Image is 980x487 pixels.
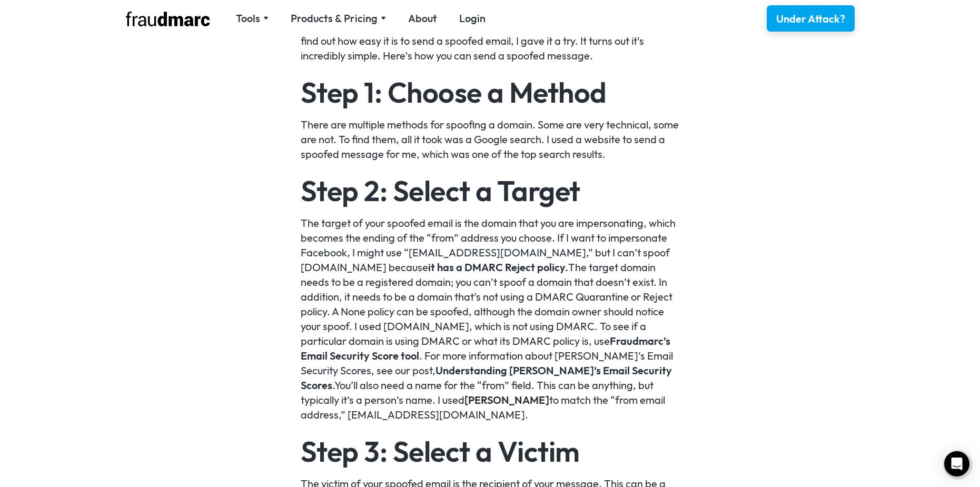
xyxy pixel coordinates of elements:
p: There are multiple methods for spoofing a domain. Some are very technical, some are not. To find ... [301,117,679,162]
div: Open Intercom Messenger [944,451,969,476]
a: Under Attack? [767,5,855,32]
div: Products & Pricing [291,11,386,26]
a: Login [459,11,486,26]
div: Tools [236,11,260,26]
h2: Step 2: Select a Target [301,176,679,205]
div: Tools [236,11,269,26]
p: The target of your spoofed email is the domain that you are impersonating, which becomes the endi... [301,216,679,422]
h2: Step 3: Select a Victim [301,437,679,465]
div: Products & Pricing [291,11,378,26]
a: Understanding [PERSON_NAME]’s Email Security Scores [301,364,672,392]
a: it has a DMARC Reject policy. [428,261,568,274]
a: About [408,11,437,26]
a: [PERSON_NAME] [464,393,549,406]
div: Under Attack? [776,12,845,26]
h2: Step 1: Choose a Method [301,78,679,106]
